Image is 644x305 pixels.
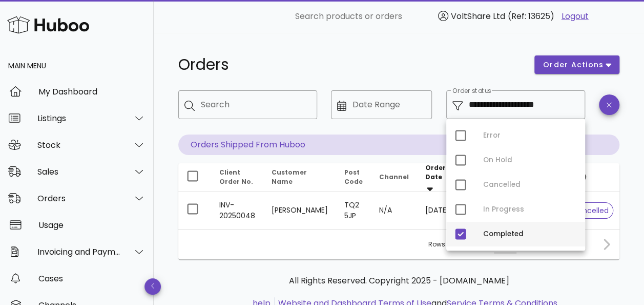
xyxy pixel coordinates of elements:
span: Post Code [344,168,363,186]
span: Client Order No. [219,168,253,186]
div: Rows per page: [428,230,516,259]
div: Completed [483,230,577,238]
span: VoltShare Ltd [451,10,505,22]
div: Invoicing and Payments [37,247,121,257]
span: order actions [543,60,604,70]
td: [PERSON_NAME] [263,192,336,229]
div: Orders [37,194,121,203]
p: All Rights Reserved. Copyright 2025 - [DOMAIN_NAME] [186,275,611,287]
td: TQ2 5JP [336,192,371,229]
div: Stock [37,140,121,150]
label: Order status [452,87,491,95]
td: N/A [371,192,417,229]
div: 10Rows per page: [494,236,516,253]
td: [DATE] [417,192,458,229]
div: Listings [37,113,121,123]
span: Channel [379,173,409,181]
div: Cases [38,274,146,283]
th: Post Code [336,163,371,192]
h1: Orders [178,55,522,74]
span: (Ref: 13625) [508,10,554,22]
th: Channel [371,163,417,192]
p: Orders Shipped From Huboo [178,135,619,155]
span: Order Date [425,163,446,181]
img: Huboo Logo [7,14,89,36]
div: My Dashboard [38,87,146,97]
button: order actions [534,55,619,74]
td: INV-20250048 [211,192,263,229]
a: Logout [562,10,589,23]
span: Customer Name [272,168,307,186]
th: Client Order No. [211,163,263,192]
div: Usage [38,220,146,230]
th: Customer Name [263,163,336,192]
th: Order Date: Sorted descending. Activate to remove sorting. [417,163,458,192]
div: Sales [37,167,121,177]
